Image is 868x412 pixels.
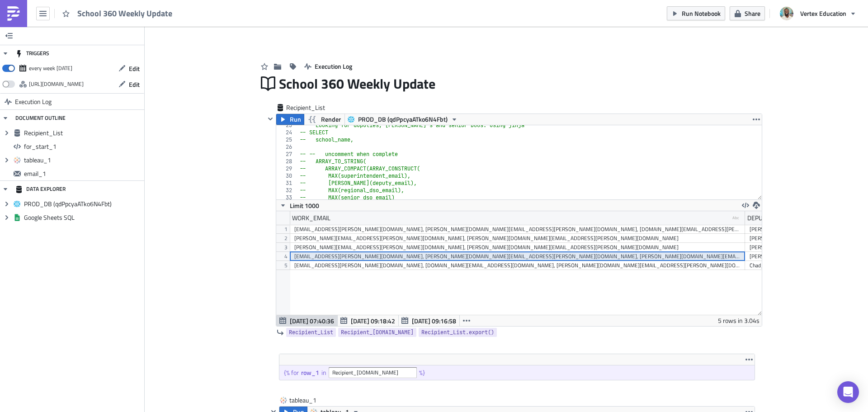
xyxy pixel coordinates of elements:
[4,80,453,116] p: This metric measures the percentage of students who have been absent for more than 10% of the tot...
[750,252,808,261] div: [PERSON_NAME]
[294,225,741,234] div: [EMAIL_ADDRESS][PERSON_NAME][DOMAIN_NAME], [PERSON_NAME][DOMAIN_NAME][EMAIL_ADDRESS][PERSON_NAME]...
[29,62,72,75] div: every week on Friday
[24,142,142,151] span: for_start_1
[276,129,298,136] div: 24
[140,14,237,21] strong: Average Daily Attendance (ADA)
[15,181,66,197] div: DATA EXPLORER
[4,14,453,28] p: Please see the attached image for a summary of and . If there are any issues with the report, ple...
[276,114,304,125] button: Run
[276,200,322,211] button: Limit 1000
[338,328,416,337] a: Recipient_[DOMAIN_NAME]
[77,8,173,19] span: School 360 Weekly Update
[129,64,140,73] span: Edit
[24,213,142,222] span: Google Sheets SQL
[351,316,395,326] span: [DATE] 09:18:42
[398,315,460,326] button: [DATE] 09:16:58
[294,243,741,252] div: [PERSON_NAME][EMAIL_ADDRESS][PERSON_NAME][DOMAIN_NAME], [PERSON_NAME][DOMAIN_NAME][EMAIL_ADDRESS]...
[294,234,741,243] div: [PERSON_NAME][EMAIL_ADDRESS][PERSON_NAME][DOMAIN_NAME], [PERSON_NAME][DOMAIN_NAME][EMAIL_ADDRESS]...
[24,170,142,178] span: email_1
[4,80,111,87] strong: Year-To-Date Chronic Absenteeism:
[321,369,329,377] div: in
[114,77,144,91] button: Edit
[276,151,298,158] div: 27
[315,62,352,71] span: Execution Log
[276,122,298,129] div: 23
[15,94,52,110] span: Execution Log
[114,62,144,76] button: Edit
[286,103,326,112] span: Recipient_List
[745,9,760,18] span: Share
[730,6,765,20] button: Share
[292,211,330,225] div: WORK_EMAIL
[15,110,66,126] div: DOCUMENT OUTLINE
[412,316,456,326] span: [DATE] 09:16:58
[300,59,357,73] button: Execution Log
[321,114,341,125] span: Render
[265,114,276,124] button: Hide content
[718,315,759,326] div: 5 rows in 3.04s
[4,4,453,116] body: Rich Text Area. Press ALT-0 for help.
[4,39,453,48] h3: Key Metrics
[6,6,21,21] img: PushMetrics
[286,328,336,337] a: Recipient_List
[129,80,140,89] span: Edit
[15,45,49,62] div: TRIGGERS
[276,172,298,180] div: 30
[279,75,436,92] span: School 360 Weekly Update
[290,201,319,210] span: Limit 1000
[341,328,414,337] span: Recipient_[DOMAIN_NAME]
[421,328,494,337] span: Recipient_List.export()
[301,369,321,377] div: row_1
[750,243,808,252] div: [PERSON_NAME]
[294,252,741,261] div: [EMAIL_ADDRESS][PERSON_NAME][DOMAIN_NAME], [PERSON_NAME][DOMAIN_NAME][EMAIL_ADDRESS][PERSON_NAME]...
[682,9,721,18] span: Run Notebook
[24,129,142,137] span: Recipient_List
[419,328,497,337] a: Recipient_List.export()
[290,114,301,125] span: Run
[276,315,338,326] button: [DATE] 07:40:36
[4,4,453,11] p: Hello Everyone,
[276,194,298,201] div: 33
[284,369,301,377] div: {% for
[294,261,741,270] div: [EMAIL_ADDRESS][PERSON_NAME][DOMAIN_NAME], [DOMAIN_NAME][EMAIL_ADDRESS][DOMAIN_NAME], [PERSON_NAM...
[779,6,794,21] img: Avatar
[276,180,298,187] div: 31
[276,158,298,165] div: 28
[750,261,808,270] div: Chad_Kobold
[4,56,103,63] strong: Average Daily Attendance (ADA):
[276,136,298,143] div: 25
[289,328,333,337] span: Recipient_List
[837,381,859,403] div: Open Intercom Messenger
[290,316,334,326] span: [DATE] 07:40:36
[304,114,345,125] button: Render
[248,14,372,21] strong: Year-To-Date (YTD) Chronic Absenteeism
[289,396,325,405] span: tableau_1
[276,187,298,194] div: 32
[337,315,399,326] button: [DATE] 09:18:42
[774,4,861,24] button: Vertex Education
[24,156,142,164] span: tableau_1
[419,369,427,377] div: %}
[276,143,298,151] div: 26
[24,200,142,208] span: PROD_DB (qdPpcyaATko6N4Fbt)
[358,114,448,125] span: PROD_DB (qdPpcyaATko6N4Fbt)
[800,9,846,18] span: Vertex Education
[276,165,298,172] div: 29
[747,211,790,225] div: DEPUTY_NAME
[667,6,725,20] button: Run Notebook
[29,77,84,91] div: https://pushmetrics.io/api/v1/report/w3lAZzYo8K/webhook?token=a044d2ece7c6404abefc69cf851384d0
[750,234,808,243] div: [PERSON_NAME]
[4,56,453,77] p: This metric measures the percentage of enrolled students who attend school each day, averaged ove...
[750,225,808,234] div: [PERSON_NAME]
[344,114,461,125] button: PROD_DB (qdPpcyaATko6N4Fbt)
